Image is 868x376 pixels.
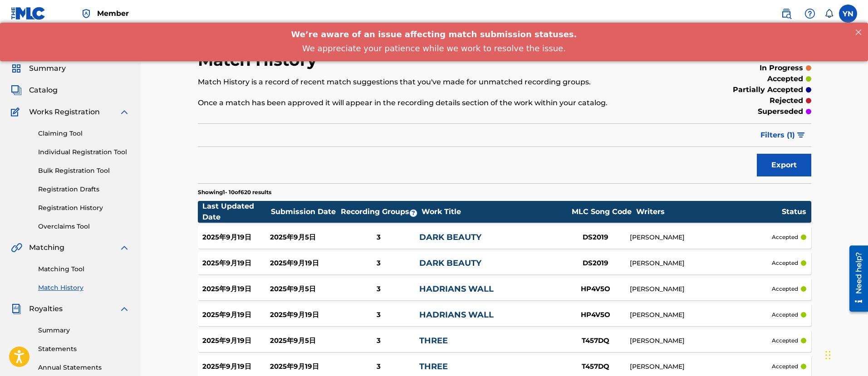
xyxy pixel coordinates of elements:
p: accepted [772,362,798,371]
div: [PERSON_NAME] [630,284,772,294]
span: Works Registration [29,107,100,117]
a: Summary [38,326,130,335]
img: MLC Logo [11,7,46,20]
img: Royalties [11,303,22,314]
div: 2025年9月19日 [270,310,338,320]
p: accepted [772,311,798,319]
span: Catalog [29,85,58,96]
div: User Menu [839,5,857,23]
p: Once a match has been approved it will appear in the recording details section of the work within... [198,98,670,108]
div: ドラッグ [825,342,831,369]
button: Export [757,154,811,176]
div: 2025年9月19日 [202,361,270,372]
iframe: Resource Center [843,242,868,315]
a: THREE [419,361,448,371]
div: [PERSON_NAME] [630,336,772,346]
div: 2025年9月19日 [270,361,338,372]
a: Overclaims Tool [38,222,130,231]
div: DS2019 [562,232,630,243]
div: 2025年9月5日 [270,336,338,346]
div: Last Updated Date [202,201,270,223]
div: Writers [636,206,781,217]
div: HP4V5O [562,284,630,294]
p: accepted [772,285,798,293]
span: We’re aware of an issue affecting match submission statuses. [291,7,577,16]
a: Registration Drafts [38,185,130,194]
a: Registration History [38,203,130,213]
div: DS2019 [562,258,630,269]
div: T457DQ [562,336,630,346]
div: MLC Song Code [568,206,636,217]
div: [PERSON_NAME] [630,259,772,268]
img: help [804,8,815,19]
span: ? [410,210,417,217]
div: 2025年9月5日 [270,232,338,243]
img: expand [119,242,130,253]
p: superseded [758,106,803,117]
div: Notifications [824,9,834,18]
div: 2025年9月19日 [202,284,270,294]
a: HADRIANS WALL [419,284,494,294]
span: Summary [29,63,66,74]
div: Submission Date [271,206,339,217]
div: 2025年9月19日 [202,336,270,346]
div: HP4V5O [562,310,630,320]
a: Statements [38,344,130,354]
img: expand [119,107,130,117]
a: THREE [419,336,448,346]
span: Member [97,8,129,19]
div: [PERSON_NAME] [630,233,772,242]
div: 3 [338,284,419,294]
span: Matching [29,242,64,253]
span: We appreciate your patience while we work to resolve the issue. [302,21,566,30]
img: Summary [11,63,22,74]
p: in progress [760,63,803,73]
div: [PERSON_NAME] [630,310,772,320]
a: Claiming Tool [38,129,130,138]
img: search [781,8,792,19]
img: Top Rightsholder [81,8,92,19]
a: DARK BEAUTY [419,258,481,268]
div: 2025年9月5日 [270,284,338,294]
a: CatalogCatalog [11,85,58,96]
a: Bulk Registration Tool [38,166,130,176]
div: 2025年9月19日 [202,232,270,243]
span: Royalties [29,303,63,314]
p: Match History is a record of recent match suggestions that you've made for unmatched recording gr... [198,77,670,88]
img: Works Registration [11,107,23,117]
div: 2025年9月19日 [270,258,338,269]
a: HADRIANS WALL [419,310,494,320]
div: Status [782,206,806,217]
div: Help [801,5,819,23]
div: 3 [338,232,419,243]
a: Individual Registration Tool [38,147,130,157]
div: T457DQ [562,361,630,372]
p: partially accepted [733,84,803,95]
img: Matching [11,242,22,253]
p: Showing 1 - 10 of 620 results [198,188,271,196]
div: Recording Groups [339,206,421,217]
a: Annual Statements [38,363,130,372]
p: rejected [770,95,803,106]
p: accepted [767,73,803,84]
a: DARK BEAUTY [419,232,481,242]
div: 3 [338,361,419,372]
img: Catalog [11,85,22,96]
div: 3 [338,336,419,346]
iframe: Chat Widget [823,332,868,376]
div: [PERSON_NAME] [630,362,772,371]
a: Public Search [777,5,795,23]
a: Matching Tool [38,264,130,274]
div: Work Title [422,206,567,217]
img: filter [797,132,805,138]
div: チャットウィジェット [823,332,868,376]
a: Match History [38,283,130,293]
span: Filters ( 1 ) [760,130,795,141]
p: accepted [772,337,798,345]
div: 2025年9月19日 [202,310,270,320]
p: accepted [772,233,798,241]
a: SummarySummary [11,63,66,74]
div: 2025年9月19日 [202,258,270,269]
